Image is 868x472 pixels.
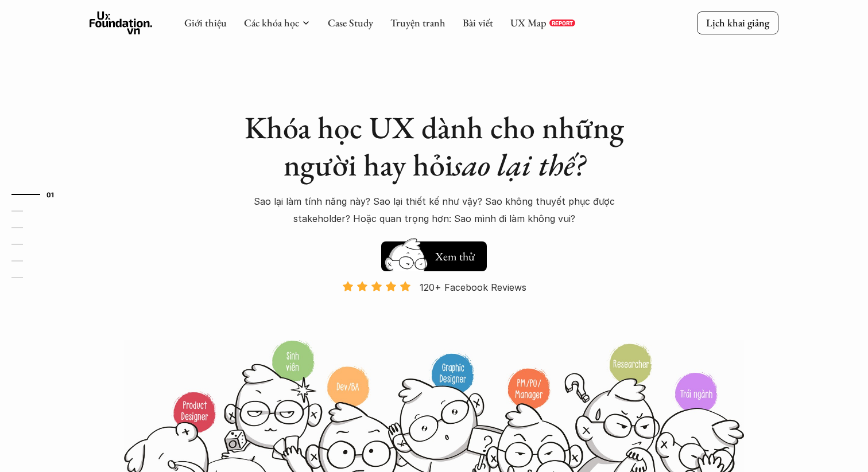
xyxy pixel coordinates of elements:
h5: Xem thử [435,248,478,264]
h1: Khóa học UX dành cho những người hay hỏi [233,109,635,184]
a: Bài viết [463,16,493,29]
a: Xem thử [381,236,487,271]
strong: 01 [46,190,55,198]
p: REPORT [552,19,573,26]
em: sao lại thế? [453,145,585,185]
a: 120+ Facebook Reviews [332,280,536,338]
p: Sao lại làm tính năng này? Sao lại thiết kế như vậy? Sao không thuyết phục được stakeholder? Hoặc... [233,193,635,228]
a: Case Study [328,16,373,29]
a: Lịch khai giảng [697,11,778,34]
p: Lịch khai giảng [706,16,769,29]
a: Các khóa học [244,16,299,29]
p: 120+ Facebook Reviews [420,279,526,296]
a: UX Map [510,16,547,29]
a: 01 [11,188,66,201]
a: Giới thiệu [184,16,227,29]
a: Truyện tranh [390,16,445,29]
a: REPORT [549,19,575,26]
